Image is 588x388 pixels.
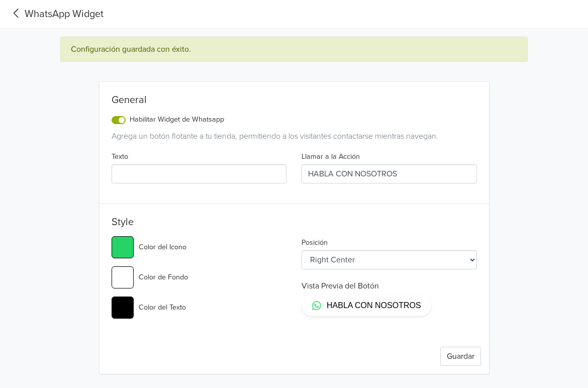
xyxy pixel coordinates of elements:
[139,242,186,253] label: Color del Icono
[130,114,224,125] label: Habilitar Widget de Whatsapp
[139,302,186,313] label: Color del Texto
[112,216,477,232] h5: Style
[302,237,328,248] label: Posición
[440,347,481,366] button: Guardar
[112,94,477,110] div: General
[60,37,528,62] div: Configuración guardada con éxito.
[112,130,477,142] div: Agrega un botón flotante a tu tienda, permitiendo a los visitantes contactarse mientras navegan.
[112,151,128,162] label: Texto
[302,281,477,291] h6: Vista Previa del Botón
[8,7,104,22] a: WhatsApp Widget
[302,295,431,316] a: HABLA CON NOSOTROS
[327,300,421,311] span: HABLA CON NOSOTROS
[302,151,360,162] label: Llamar a la Acción
[139,272,188,283] label: Color de Fondo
